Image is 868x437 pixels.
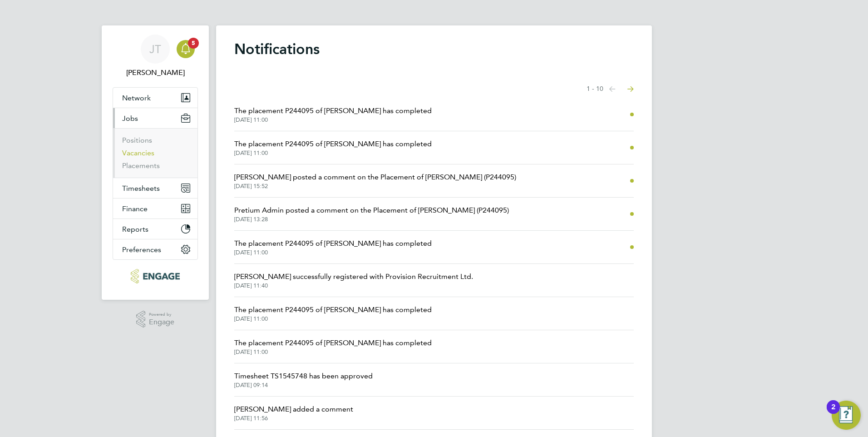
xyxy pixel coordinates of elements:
[234,338,432,348] span: The placement P244095 of [PERSON_NAME] has completed
[234,238,432,256] a: The placement P244095 of [PERSON_NAME] has completed[DATE] 11:00
[234,139,432,157] a: The placement P244095 of [PERSON_NAME] has completed[DATE] 11:00
[113,88,197,108] button: Network
[113,108,197,128] button: Jobs
[234,40,634,58] h1: Notifications
[234,172,516,190] a: [PERSON_NAME] posted a comment on the Placement of [PERSON_NAME] (P244095)[DATE] 15:52
[122,204,148,213] span: Finance
[234,271,473,282] span: [PERSON_NAME] successfully registered with Provision Recruitment Ltd.
[234,282,473,289] span: [DATE] 11:40
[234,172,516,183] span: [PERSON_NAME] posted a comment on the Placement of [PERSON_NAME] (P244095)
[234,238,432,249] span: The placement P244095 of [PERSON_NAME] has completed
[234,105,432,116] span: The placement P244095 of [PERSON_NAME] has completed
[113,35,198,78] a: JT[PERSON_NAME]
[113,219,197,239] button: Reports
[234,371,373,382] span: Timesheet TS1545748 has been approved
[102,25,209,300] nav: Main navigation
[234,249,432,256] span: [DATE] 11:00
[587,84,603,94] span: 1 - 10
[234,183,516,190] span: [DATE] 15:52
[234,205,509,223] a: Pretium Admin posted a comment on the Placement of [PERSON_NAME] (P244095)[DATE] 13:28
[122,184,160,193] span: Timesheets
[234,304,432,315] span: The placement P244095 of [PERSON_NAME] has completed
[122,161,160,170] a: Placements
[234,271,473,289] a: [PERSON_NAME] successfully registered with Provision Recruitment Ltd.[DATE] 11:40
[234,348,432,356] span: [DATE] 11:00
[149,43,161,55] span: JT
[149,311,174,318] span: Powered by
[234,216,509,223] span: [DATE] 13:28
[113,269,198,283] a: Go to home page
[234,382,373,389] span: [DATE] 09:14
[131,269,179,283] img: provision-recruitment-logo-retina.png
[234,338,432,356] a: The placement P244095 of [PERSON_NAME] has completed[DATE] 11:00
[113,178,197,198] button: Timesheets
[122,225,148,233] span: Reports
[122,114,138,123] span: Jobs
[234,149,432,157] span: [DATE] 11:00
[122,245,161,254] span: Preferences
[122,149,154,157] a: Vacancies
[113,128,197,178] div: Jobs
[113,67,198,78] span: James Tarling
[136,311,175,328] a: Powered byEngage
[234,205,509,216] span: Pretium Admin posted a comment on the Placement of [PERSON_NAME] (P244095)
[122,136,152,144] a: Positions
[188,38,199,49] span: 5
[234,404,353,415] span: [PERSON_NAME] added a comment
[234,371,373,389] a: Timesheet TS1545748 has been approved[DATE] 09:14
[234,105,432,124] a: The placement P244095 of [PERSON_NAME] has completed[DATE] 11:00
[234,139,432,149] span: The placement P244095 of [PERSON_NAME] has completed
[234,304,432,323] a: The placement P244095 of [PERSON_NAME] has completed[DATE] 11:00
[832,401,861,430] button: Open Resource Center, 2 new notifications
[113,239,197,259] button: Preferences
[234,415,353,422] span: [DATE] 11:56
[831,407,835,419] div: 2
[122,94,151,102] span: Network
[234,404,353,422] a: [PERSON_NAME] added a comment[DATE] 11:56
[587,80,634,98] nav: Select page of notifications list
[234,315,432,323] span: [DATE] 11:00
[177,35,195,64] a: 5
[234,116,432,124] span: [DATE] 11:00
[149,318,174,326] span: Engage
[113,199,197,218] button: Finance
